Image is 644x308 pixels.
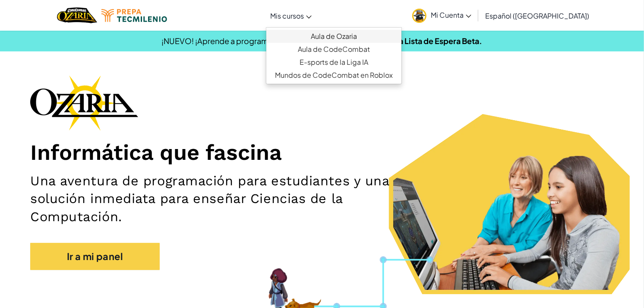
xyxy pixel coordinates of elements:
a: Ozaria by CodeCombat logo [57,6,97,24]
span: Mi Cuenta [431,10,471,19]
span: Español ([GEOGRAPHIC_DATA]) [485,11,589,20]
a: Español ([GEOGRAPHIC_DATA]) [481,4,593,27]
span: ¡NUEVO! ¡Aprende a programar mientras juegas Roblox! [162,36,363,46]
img: Tecmilenio logo [101,9,167,22]
h1: Informática que fascina [30,139,614,165]
a: Aula de Ozaria [266,30,401,43]
h2: Una aventura de programación para estudiantes y una solución inmediata para enseñar Ciencias de l... [30,172,421,226]
a: Únete a la Lista de Espera Beta. [367,36,483,46]
a: Ir a mi panel [30,243,160,270]
img: Home [57,6,97,24]
a: Mundos de CodeCombat en Roblox [266,69,401,82]
span: Mis cursos [270,11,304,20]
a: Aula de CodeCombat [266,43,401,56]
a: Mi Cuenta [408,2,476,29]
a: Mis cursos [266,4,316,27]
img: avatar [412,9,426,23]
img: Ozaria branding logo [30,75,138,130]
a: E-sports de la Liga IA [266,56,401,69]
